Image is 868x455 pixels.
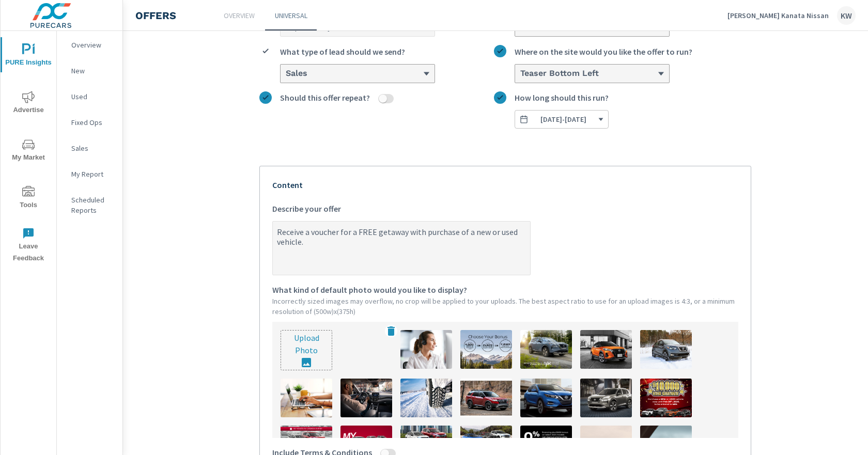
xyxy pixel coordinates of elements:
[275,10,307,21] p: Universal
[515,91,609,104] span: How long should this run?
[340,379,392,417] img: description
[520,379,572,417] img: description
[515,45,692,58] span: Where on the site would you like the offer to run?
[285,69,286,79] input: What type of lead should we send?
[640,330,692,369] img: description
[281,379,332,417] img: description
[400,330,452,369] img: description
[280,45,405,58] span: What type of lead should we send?
[71,143,114,153] p: Sales
[57,166,122,182] div: My Report
[57,63,122,79] div: New
[340,330,392,369] img: description
[57,37,122,53] div: Overview
[272,296,738,317] p: Incorrectly sized images may overflow, no crop will be applied to your uploads. The best aspect r...
[135,9,176,22] h4: Offers
[57,140,122,156] div: Sales
[520,68,599,79] h6: Teaser Bottom Left
[640,379,692,417] img: description
[57,192,122,218] div: Scheduled Reports
[71,169,114,179] p: My Report
[224,10,255,21] p: Overview
[4,186,53,211] span: Tools
[837,6,856,25] div: KW
[286,68,307,79] h6: Sales
[272,202,341,215] span: Describe your offer
[460,330,512,369] img: description
[580,330,632,369] img: description
[273,223,530,275] textarea: Describe your offer
[57,115,122,130] div: Fixed Ops
[71,91,114,102] p: Used
[280,91,370,104] span: Should this offer repeat?
[71,40,114,50] p: Overview
[460,379,512,417] img: description
[1,31,56,269] div: nav menu
[71,66,114,76] p: New
[727,11,829,20] p: [PERSON_NAME] Kanata Nissan
[4,91,53,116] span: Advertise
[4,43,53,69] span: PURE Insights
[57,89,122,104] div: Used
[540,115,586,124] span: [DATE] - [DATE]
[520,330,572,369] img: description
[4,227,53,264] span: Leave Feedback
[379,94,387,103] button: Should this offer repeat?
[4,138,53,164] span: My Market
[272,179,738,191] p: Content
[400,379,452,417] img: description
[580,379,632,417] img: description
[515,110,609,129] button: How long should this run?
[519,69,520,79] input: Where on the site would you like the offer to run?
[272,284,467,296] span: What kind of default photo would you like to display?
[71,195,114,215] p: Scheduled Reports
[71,117,114,128] p: Fixed Ops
